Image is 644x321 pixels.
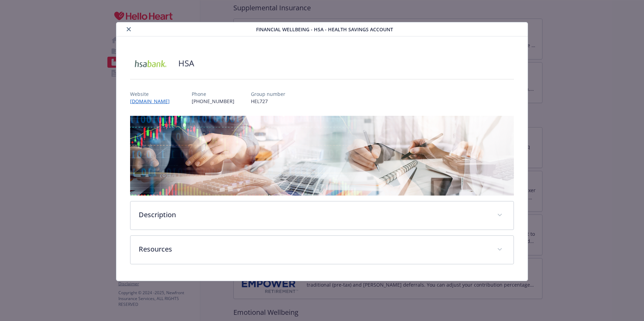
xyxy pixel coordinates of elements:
p: Group number [251,90,285,98]
p: Phone [192,90,234,98]
div: details for plan Financial Wellbeing - HSA - Health Savings Account [64,22,580,281]
h2: HSA [178,57,194,69]
img: banner [130,116,514,196]
button: close [125,25,133,33]
div: Resources [130,236,514,264]
p: Resources [139,244,489,254]
div: Description [130,201,514,230]
a: [DOMAIN_NAME] [130,98,175,104]
p: HEL727 [251,98,285,105]
p: Website [130,90,175,98]
span: Financial Wellbeing - HSA - Health Savings Account [256,26,393,33]
p: [PHONE_NUMBER] [192,98,234,105]
p: Description [139,210,489,220]
img: HSA Bank [130,53,171,74]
